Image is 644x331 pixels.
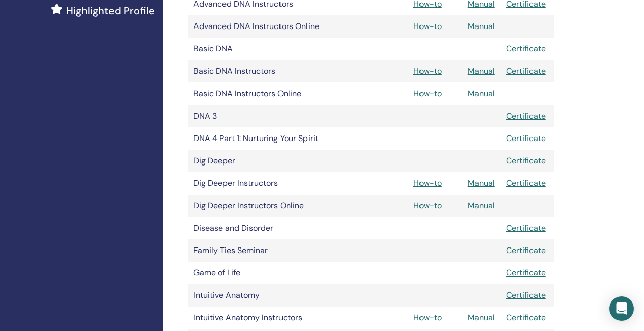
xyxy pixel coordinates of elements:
td: DNA 4 Part 1: Nurturing Your Spirit [188,127,353,150]
a: Manual [468,178,495,188]
a: Manual [468,312,495,323]
a: Certificate [506,111,546,121]
td: Game of Life [188,262,353,284]
td: Dig Deeper Instructors [188,172,353,195]
a: How-to [413,88,442,99]
a: How-to [413,66,442,76]
td: Family Ties Seminar [188,239,353,262]
a: Certificate [506,290,546,300]
span: Highlighted Profile [66,3,155,18]
a: How-to [413,312,442,323]
a: Manual [468,88,495,99]
td: Advanced DNA Instructors Online [188,15,353,38]
td: Basic DNA [188,38,353,60]
a: Manual [468,66,495,76]
td: Intuitive Anatomy Instructors [188,307,353,329]
a: Certificate [506,178,546,188]
a: Manual [468,21,495,32]
a: Certificate [506,43,546,54]
div: Open Intercom Messenger [609,296,634,321]
td: Basic DNA Instructors Online [188,82,353,105]
td: Basic DNA Instructors [188,60,353,82]
a: Certificate [506,267,546,278]
a: Certificate [506,155,546,166]
td: Disease and Disorder [188,217,353,239]
td: DNA 3 [188,105,353,127]
a: Certificate [506,66,546,76]
a: Certificate [506,245,546,256]
td: Dig Deeper [188,150,353,172]
td: Intuitive Anatomy [188,284,353,307]
a: Certificate [506,312,546,323]
td: Dig Deeper Instructors Online [188,195,353,217]
a: How-to [413,200,442,211]
a: Certificate [506,223,546,233]
a: How-to [413,178,442,188]
a: Manual [468,200,495,211]
a: Certificate [506,133,546,144]
a: How-to [413,21,442,32]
